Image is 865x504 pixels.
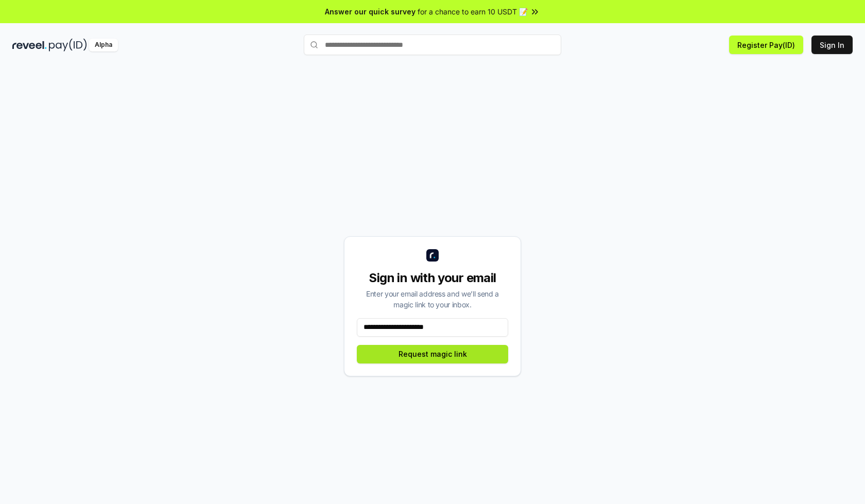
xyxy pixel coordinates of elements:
div: Sign in with your email [357,270,508,286]
span: Answer our quick survey [325,6,416,17]
span: for a chance to earn 10 USDT 📝 [418,6,528,17]
div: Alpha [89,39,118,51]
button: Request magic link [357,345,508,363]
img: logo_small [426,249,439,262]
div: Enter your email address and we’ll send a magic link to your inbox. [357,288,508,310]
img: pay_id [49,39,87,51]
button: Register Pay(ID) [729,36,803,54]
img: reveel_dark [12,39,47,51]
button: Sign In [811,36,853,54]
